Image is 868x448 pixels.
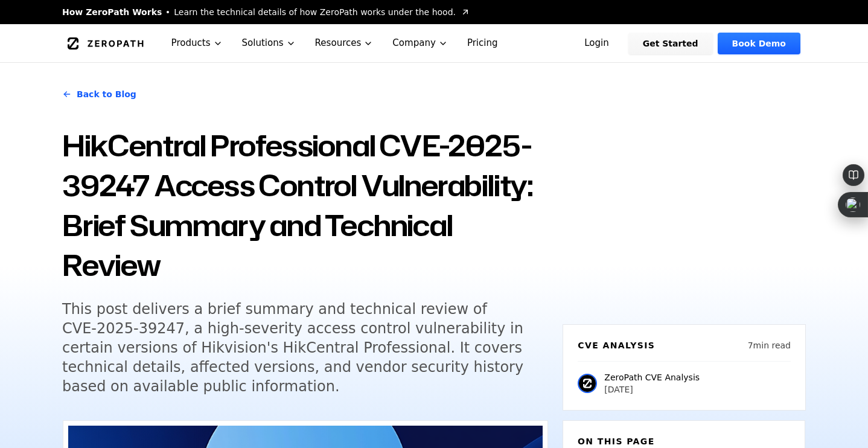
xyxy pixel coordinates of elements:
[48,24,820,62] nav: Global
[232,24,305,62] button: Solutions
[578,339,655,351] h6: CVE Analysis
[62,6,162,18] span: How ZeroPath Works
[62,77,136,111] a: Back to Blog
[458,24,508,62] a: Pricing
[174,6,456,18] span: Learn the technical details of how ZeroPath works under the hood.
[62,299,526,396] h5: This post delivers a brief summary and technical review of CVE-2025-39247, a high-severity access...
[383,24,458,62] button: Company
[578,435,790,447] h6: On this page
[604,371,700,383] p: ZeroPath CVE Analysis
[62,126,548,285] h1: HikCentral Professional CVE-2025-39247 Access Control Vulnerability: Brief Summary and Technical ...
[62,6,470,18] a: How ZeroPath WorksLearn the technical details of how ZeroPath works under the hood.
[305,24,383,62] button: Resources
[578,374,597,393] img: ZeroPath CVE Analysis
[604,383,700,395] p: [DATE]
[718,33,800,54] a: Book Demo
[570,33,624,54] a: Login
[162,24,232,62] button: Products
[748,339,791,351] p: 7 min read
[628,33,713,54] a: Get Started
